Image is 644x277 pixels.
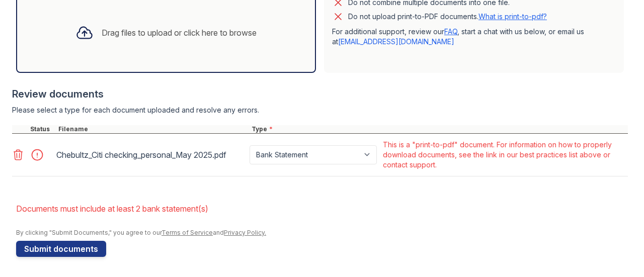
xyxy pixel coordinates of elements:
div: By clicking "Submit Documents," you agree to our and [16,229,628,237]
div: Review documents [12,87,628,101]
p: Do not upload print-to-PDF documents. [348,12,547,22]
div: Filename [56,125,250,133]
li: Documents must include at least 2 bank statement(s) [16,199,628,219]
div: Type [250,125,628,133]
a: [EMAIL_ADDRESS][DOMAIN_NAME] [338,37,454,46]
div: Chebultz_Citi checking_personal_May 2025.pdf [56,147,246,163]
button: Submit documents [16,241,106,257]
div: This is a "print-to-pdf" document. For information on how to properly download documents, see the... [383,140,626,170]
div: Please select a type for each document uploaded and resolve any errors. [12,105,628,115]
div: Status [28,125,56,133]
a: Terms of Service [162,229,213,236]
p: For additional support, review our , start a chat with us below, or email us at [332,27,616,47]
div: Drag files to upload or click here to browse [102,27,257,39]
a: Privacy Policy. [224,229,266,236]
a: What is print-to-pdf? [478,12,547,21]
a: FAQ [444,27,457,36]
